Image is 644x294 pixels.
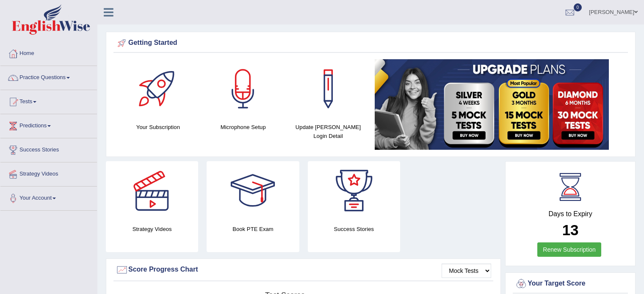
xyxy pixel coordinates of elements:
a: Success Stories [0,138,97,159]
a: Your Account [0,187,97,208]
a: Renew Subscription [537,242,601,257]
h4: Update [PERSON_NAME] Login Detail [290,123,367,140]
a: Strategy Videos [0,162,97,184]
h4: Success Stories [308,225,400,234]
div: Score Progress Chart [116,264,491,276]
div: Your Target Score [515,278,626,290]
h4: Microphone Setup [205,123,282,132]
img: small5.jpg [375,59,609,150]
a: Tests [0,90,97,111]
a: Home [0,42,97,63]
b: 13 [562,222,579,238]
h4: Strategy Videos [106,225,198,234]
div: Getting Started [116,37,626,49]
h4: Book PTE Exam [207,225,299,234]
h4: Your Subscription [120,123,196,132]
a: Practice Questions [0,66,97,87]
h4: Days to Expiry [515,210,626,218]
span: 0 [574,3,582,11]
a: Predictions [0,114,97,135]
